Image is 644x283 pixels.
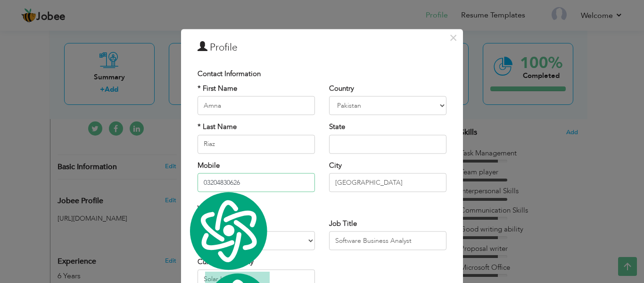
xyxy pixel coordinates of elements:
[449,29,457,46] span: ×
[329,84,354,94] label: Country
[198,161,220,171] label: Mobile
[198,122,237,132] label: * Last Name
[446,30,461,45] button: Close
[186,190,270,272] img: logo.svg
[198,69,261,78] span: Contact Information
[198,41,446,55] h3: Profile
[329,219,357,229] label: Job Title
[329,122,345,132] label: State
[329,161,342,171] label: City
[198,84,237,94] label: * First Name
